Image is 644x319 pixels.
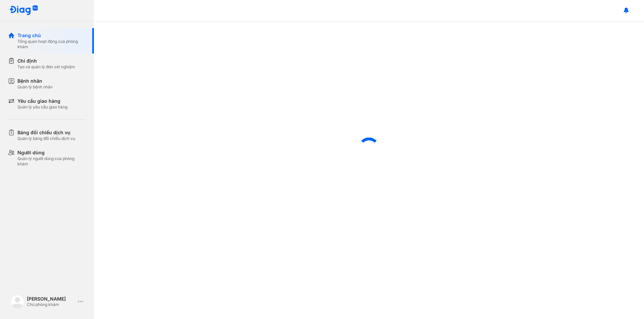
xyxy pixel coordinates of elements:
[11,295,24,308] img: logo
[17,64,75,70] div: Tạo và quản lý đơn xét nghiệm
[17,84,53,90] div: Quản lý bệnh nhân
[17,98,67,104] div: Yêu cầu giao hàng
[17,32,86,39] div: Trang chủ
[9,5,38,16] img: logo
[17,156,86,167] div: Quản lý người dùng của phòng khám
[17,78,53,84] div: Bệnh nhân
[17,104,67,110] div: Quản lý yêu cầu giao hàng
[17,129,75,136] div: Bảng đối chiếu dịch vụ
[17,149,86,156] div: Người dùng
[17,58,75,64] div: Chỉ định
[27,302,75,307] div: Chủ phòng khám
[27,296,75,302] div: [PERSON_NAME]
[17,39,86,50] div: Tổng quan hoạt động của phòng khám
[17,136,75,141] div: Quản lý bảng đối chiếu dịch vụ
